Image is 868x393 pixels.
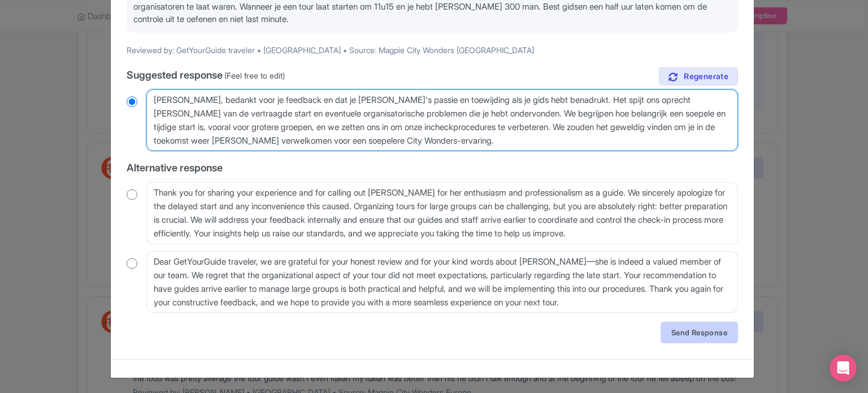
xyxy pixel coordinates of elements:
[127,69,223,81] span: Suggested response
[146,89,738,152] textarea: Dear traveler, thank you for your feedback and for highlighting [PERSON_NAME]’s passion and dedic...
[146,182,738,244] textarea: Thank you for sharing your experience and for calling out [PERSON_NAME] for her enthusiasm and pr...
[224,71,285,80] span: (Feel free to edit)
[146,251,738,313] textarea: Dear GetYourGuide traveler, we are grateful for your honest review and for your kind words about ...
[659,67,738,86] a: Regenerate
[127,162,223,174] span: Alternative response
[661,322,738,343] a: Send Response
[127,44,738,56] p: Reviewed by: GetYourGuide traveler • [GEOGRAPHIC_DATA] • Source: Magpie City Wonders [GEOGRAPHIC_...
[830,355,857,382] div: Open Intercom Messenger
[684,71,728,82] span: Regenerate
